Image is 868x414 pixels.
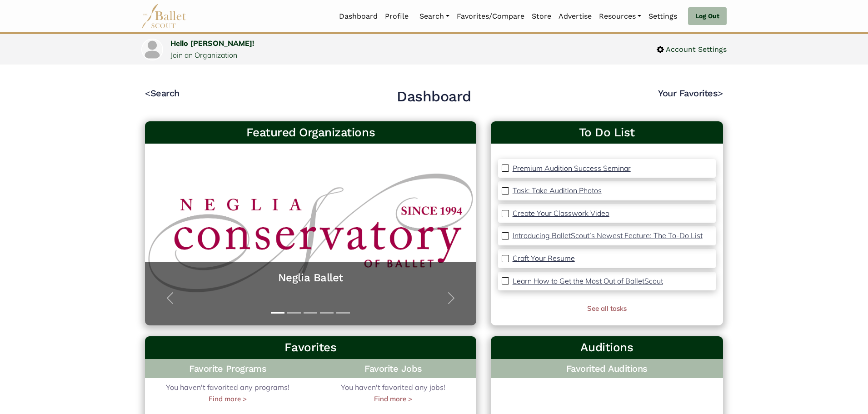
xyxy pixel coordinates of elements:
a: Resources [595,7,645,26]
a: <Search [145,88,180,99]
a: Find more > [374,394,412,404]
a: Log Out [688,7,727,25]
button: Slide 1 [271,308,284,318]
code: > [718,87,723,99]
button: Slide 2 [287,308,301,318]
a: See all tasks [587,304,627,313]
a: Store [528,7,555,26]
h3: Auditions [498,340,716,355]
a: Settings [645,7,681,26]
a: Find more > [209,394,247,404]
div: You haven't favorited any jobs! [310,382,476,404]
a: To Do List [498,125,716,140]
a: Your Favorites> [658,88,723,99]
a: Dashboard [335,7,381,26]
h3: Featured Organizations [152,125,469,140]
a: Account Settings [657,44,727,55]
a: Neglia Ballet [154,271,467,285]
a: Hello [PERSON_NAME]! [170,39,254,48]
a: Craft Your Resume [513,253,575,264]
p: Premium Audition Success Seminar [513,164,631,173]
button: Slide 3 [304,308,317,318]
p: Create Your Classwork Video [513,209,609,218]
img: profile picture [142,40,162,60]
p: Learn How to Get the Most Out of BalletScout [513,276,663,285]
div: You haven't favorited any programs! [145,382,310,404]
a: Task: Take Audition Photos [513,185,602,197]
a: Advertise [555,7,595,26]
a: Premium Audition Success Seminar [513,163,631,175]
p: Task: Take Audition Photos [513,186,602,195]
a: Search [416,7,453,26]
h4: Favorited Auditions [498,363,716,374]
a: Favorites/Compare [453,7,528,26]
p: Craft Your Resume [513,254,575,263]
a: Create Your Classwork Video [513,208,609,219]
h4: Favorite Programs [145,359,310,378]
button: Slide 5 [336,308,350,318]
a: Profile [381,7,412,26]
h2: Dashboard [397,87,471,106]
a: Introducing BalletScout’s Newest Feature: The To-Do List [513,230,703,242]
code: < [145,87,150,99]
span: Account Settings [664,44,727,55]
button: Slide 4 [320,308,334,318]
p: Introducing BalletScout’s Newest Feature: The To-Do List [513,231,703,240]
a: Join an Organization [170,50,237,60]
h4: Favorite Jobs [310,359,476,378]
h3: Favorites [152,340,469,355]
a: Learn How to Get the Most Out of BalletScout [513,275,663,287]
